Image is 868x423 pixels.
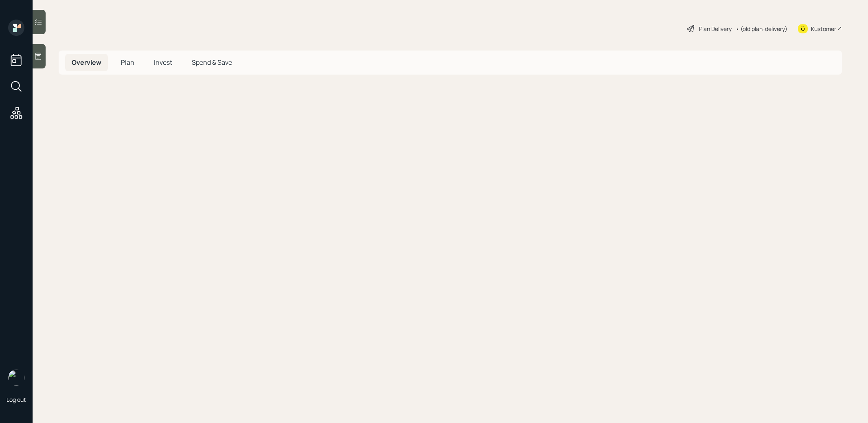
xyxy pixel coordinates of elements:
[7,396,26,403] div: Log out
[699,24,732,33] div: Plan Delivery
[811,24,836,33] div: Kustomer
[72,58,101,67] span: Overview
[736,24,787,33] div: • (old plan-delivery)
[154,58,172,67] span: Invest
[121,58,134,67] span: Plan
[192,58,232,67] span: Spend & Save
[8,370,24,386] img: treva-nostdahl-headshot.png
